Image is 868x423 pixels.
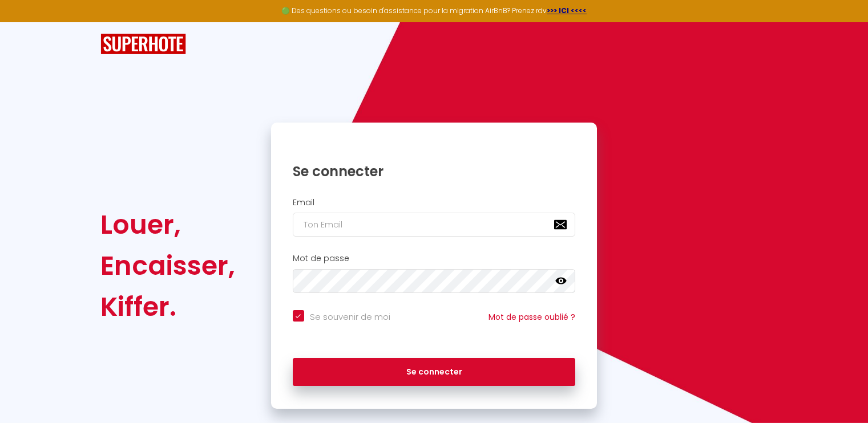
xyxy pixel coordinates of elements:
img: SuperHote logo [100,34,186,55]
h1: Se connecter [293,162,576,180]
h2: Email [293,198,576,208]
button: Se connecter [293,358,576,387]
div: Louer, [100,204,235,245]
input: Ton Email [293,213,576,237]
a: Mot de passe oublié ? [488,311,575,323]
div: Kiffer. [100,286,235,327]
h2: Mot de passe [293,254,576,263]
div: Encaisser, [100,245,235,286]
a: >>> ICI <<<< [547,6,587,15]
